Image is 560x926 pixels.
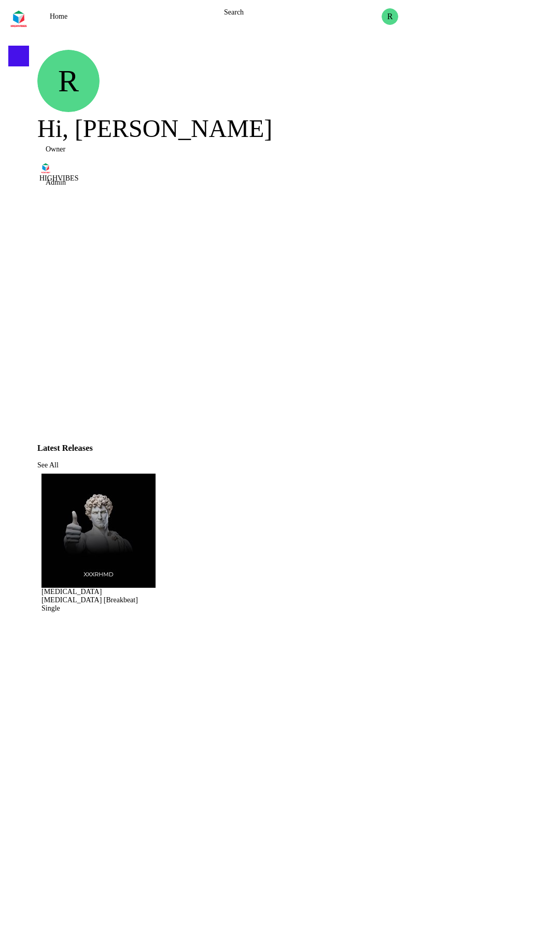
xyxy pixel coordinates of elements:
[50,12,212,21] div: Home
[46,178,548,187] div: Admin
[224,8,244,16] span: Search
[41,604,156,613] div: Single
[8,8,29,29] img: feab3aad-9b62-475c-8caf-26f15a9573ee
[41,588,156,604] div: [MEDICAL_DATA] [MEDICAL_DATA] [Breakbeat]
[37,444,556,452] h3: Latest Releases
[39,174,548,183] div: HIGHVIBES
[39,162,52,174] img: feab3aad-9b62-475c-8caf-26f15a9573ee
[382,8,398,25] div: R
[37,112,556,145] div: Hi, [PERSON_NAME]
[37,461,59,469] button: See All
[37,50,100,112] div: R
[41,474,156,588] img: e20be7c0-463b-4f6a-9219-83b89e914bdf
[46,145,548,154] div: Owner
